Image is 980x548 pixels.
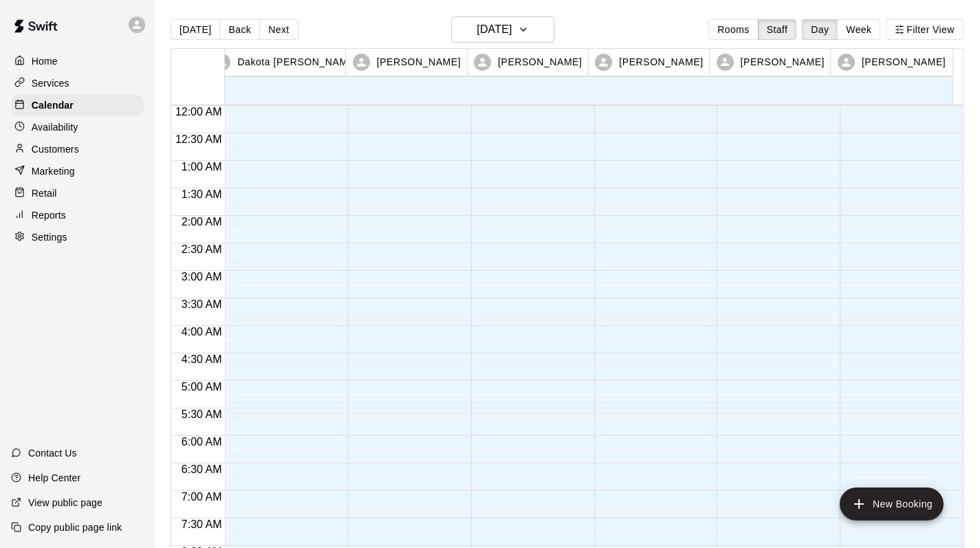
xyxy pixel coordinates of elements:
p: [PERSON_NAME] [741,55,825,69]
a: Home [11,51,144,72]
p: Customers [32,142,79,156]
span: 6:30 AM [178,463,226,475]
span: 3:30 AM [178,298,226,310]
a: Availability [11,117,144,138]
a: Marketing [11,161,144,182]
span: 1:30 AM [178,188,226,200]
span: 5:30 AM [178,408,226,420]
p: Availability [32,120,78,134]
span: 7:00 AM [178,491,226,503]
button: add [840,487,944,520]
a: Retail [11,183,144,204]
span: 1:00 AM [178,161,226,173]
p: Copy public page link [28,520,122,534]
span: 4:00 AM [178,326,226,338]
span: 6:00 AM [178,436,226,448]
span: 4:30 AM [178,353,226,365]
a: Settings [11,227,144,248]
a: Services [11,73,144,94]
p: Settings [32,230,67,244]
button: Rooms [708,19,758,40]
span: 5:00 AM [178,381,226,393]
p: Reports [32,208,66,222]
button: [DATE] [451,17,554,43]
button: Back [219,19,260,40]
p: [PERSON_NAME] [619,55,703,69]
p: [PERSON_NAME] [377,55,461,69]
p: View public page [28,496,102,509]
button: Week [837,19,880,40]
p: Calendar [32,98,74,112]
p: Retail [32,186,57,200]
span: 3:00 AM [178,271,226,283]
span: 7:30 AM [178,518,226,530]
p: Help Center [28,471,80,485]
p: Marketing [32,164,75,178]
button: Next [259,19,298,40]
p: [PERSON_NAME] [862,55,946,69]
a: Reports [11,205,144,226]
p: Home [32,54,58,68]
span: 12:30 AM [172,133,226,145]
button: [DATE] [171,19,220,40]
p: Services [32,76,69,90]
h6: [DATE] [477,20,512,39]
p: [PERSON_NAME] [498,55,582,69]
a: Customers [11,139,144,160]
span: 12:00 AM [172,106,226,118]
a: Calendar [11,95,144,116]
p: Dakota [PERSON_NAME] [237,55,358,69]
p: Contact Us [28,446,77,460]
button: Staff [758,19,797,40]
span: 2:30 AM [178,243,226,255]
span: 2:00 AM [178,216,226,228]
button: Day [802,19,838,40]
button: Filter View [886,19,963,40]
